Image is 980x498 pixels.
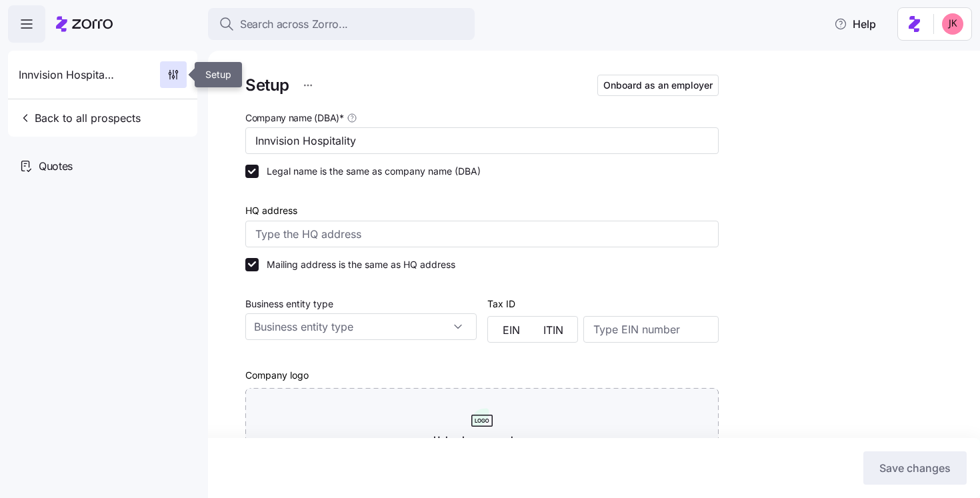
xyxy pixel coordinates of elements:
span: Company name (DBA) * [245,111,344,125]
span: Save changes [879,460,951,476]
input: Type company name [245,127,719,154]
span: Innvision Hospitality [19,67,115,83]
span: Onboard as an employer [603,79,713,92]
span: Search across Zorro... [240,16,348,33]
input: Type EIN number [583,316,719,343]
span: ITIN [543,325,563,335]
span: Help [834,16,876,32]
h1: Setup [245,75,289,95]
input: Type the HQ address [245,221,719,247]
label: Legal name is the same as company name (DBA) [259,165,481,178]
span: Quotes [39,158,73,175]
button: Onboard as an employer [597,75,719,96]
button: Search across Zorro... [208,8,475,40]
input: Business entity type [245,313,477,340]
button: Back to all prospects [13,105,146,131]
a: Quotes [8,147,197,185]
label: Tax ID [487,297,515,311]
span: Back to all prospects [19,110,141,126]
button: Save changes [863,451,967,485]
label: HQ address [245,203,297,218]
span: EIN [503,325,520,335]
label: Company logo [245,368,309,383]
button: Help [823,11,887,37]
label: Business entity type [245,297,333,311]
label: Mailing address is the same as HQ address [259,258,455,271]
img: 19f1c8dceb8a17c03adbc41d53a5807f [942,13,963,35]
